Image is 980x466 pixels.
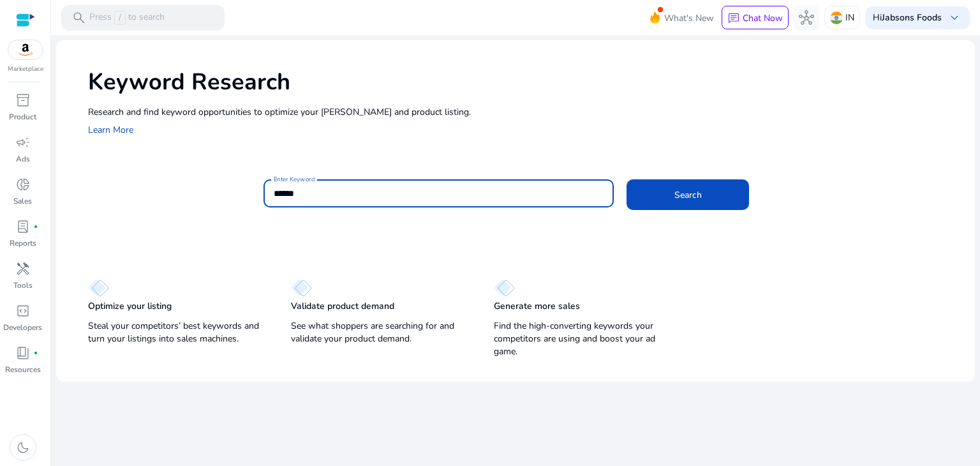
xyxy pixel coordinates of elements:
p: See what shoppers are searching for and validate your product demand. [291,320,468,345]
h1: Keyword Research [88,68,962,96]
p: Resources [5,364,41,375]
p: Steal your competitors’ best keywords and turn your listings into sales machines. [88,320,265,345]
span: campaign [15,135,31,150]
p: Marketplace [8,64,43,74]
p: Press to search [89,11,165,25]
button: Search [627,179,749,210]
p: Optimize your listing [88,300,172,313]
p: IN [845,6,854,29]
span: inventory_2 [15,93,31,108]
span: keyboard_arrow_down [947,10,962,26]
p: Tools [13,280,33,291]
p: Chat Now [743,12,783,24]
p: Reports [10,237,36,249]
span: code_blocks [15,303,31,319]
p: Find the high-converting keywords your competitors are using and boost your ad game. [494,320,671,358]
img: diamond.svg [291,279,312,297]
span: search [71,10,87,26]
p: Ads [16,153,30,165]
span: chat [727,12,740,25]
p: Developers [3,322,42,333]
a: Learn More [88,124,133,136]
span: dark_mode [15,440,31,455]
span: / [114,11,126,25]
img: diamond.svg [88,279,109,297]
span: fiber_manual_record [33,350,38,356]
span: What's New [664,7,714,29]
p: Validate product demand [291,300,394,313]
span: donut_small [15,177,31,192]
img: amazon.svg [8,40,43,59]
span: book_4 [15,345,31,361]
p: Generate more sales [494,300,580,313]
span: lab_profile [15,219,31,234]
b: Jabsons Foods [882,11,942,24]
p: Sales [13,195,32,207]
img: in.svg [830,11,843,24]
span: hub [799,10,814,26]
mat-label: Enter Keyword [274,175,315,184]
span: Search [674,188,702,202]
button: chatChat Now [722,6,789,30]
p: Hi [873,13,942,22]
span: fiber_manual_record [33,224,38,229]
button: hub [794,5,819,31]
p: Research and find keyword opportunities to optimize your [PERSON_NAME] and product listing. [88,105,962,119]
img: diamond.svg [494,279,515,297]
p: Product [9,111,36,123]
span: handyman [15,261,31,276]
